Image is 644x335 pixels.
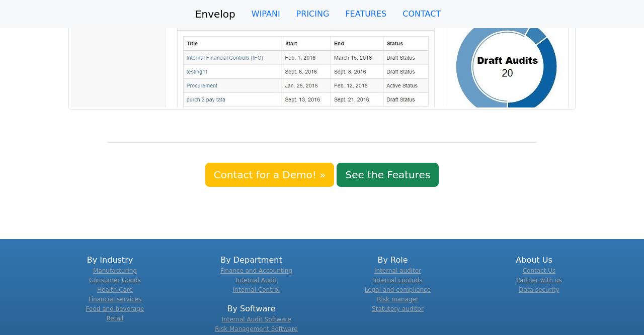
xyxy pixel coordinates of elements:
[288,4,338,24] a: PRICING
[328,254,457,314] div: By Role
[221,316,291,323] a: Internal Audit Software
[220,267,292,274] a: Finance and Accounting
[519,286,559,293] a: Data security
[215,325,297,332] a: Risk Management Software
[233,286,280,293] a: Internal Control
[187,303,316,334] div: By Software
[89,277,141,284] a: Consumer Goods
[107,315,124,322] a: Retail
[236,277,277,284] a: Internal Audit
[523,267,556,274] a: Contact Us
[365,286,431,293] a: Legal and compliance
[244,4,288,24] a: WIPANI
[97,286,133,293] a: Health Care
[45,254,175,323] div: By Industry
[337,163,439,187] a: See the Features
[89,296,142,303] a: Financial services
[187,254,316,295] div: By Department
[469,254,599,295] div: About Us
[205,163,335,187] a: Contact for a Demo! »
[195,4,235,24] a: Envelop
[372,305,424,312] a: Statutory auditor
[373,277,423,284] a: Internal controls
[374,267,421,274] a: Internal auditor
[337,4,394,24] a: FEATURES
[394,4,449,24] a: CONTACT
[377,296,419,303] a: Risk manager
[93,267,137,274] a: Manufacturing
[86,305,144,312] a: Food and beverage
[516,277,562,284] a: Partner with us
